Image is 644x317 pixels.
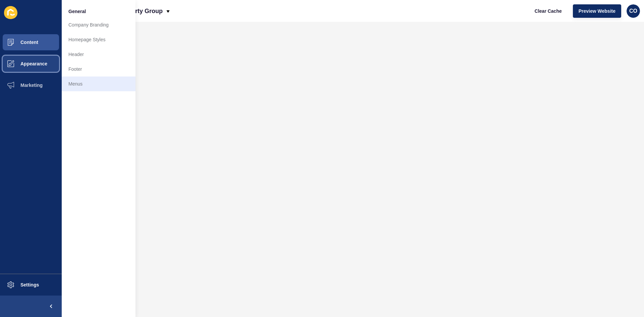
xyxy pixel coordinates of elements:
a: Homepage Styles [62,32,136,47]
a: Header [62,47,136,62]
button: Clear Cache [529,4,568,18]
span: Preview Website [579,8,615,14]
span: CO [629,8,637,14]
a: Menus [62,76,136,91]
span: Clear Cache [535,8,562,14]
a: Footer [62,62,136,76]
a: Company Branding [62,17,136,32]
span: General [68,8,86,15]
button: Preview Website [573,4,621,18]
